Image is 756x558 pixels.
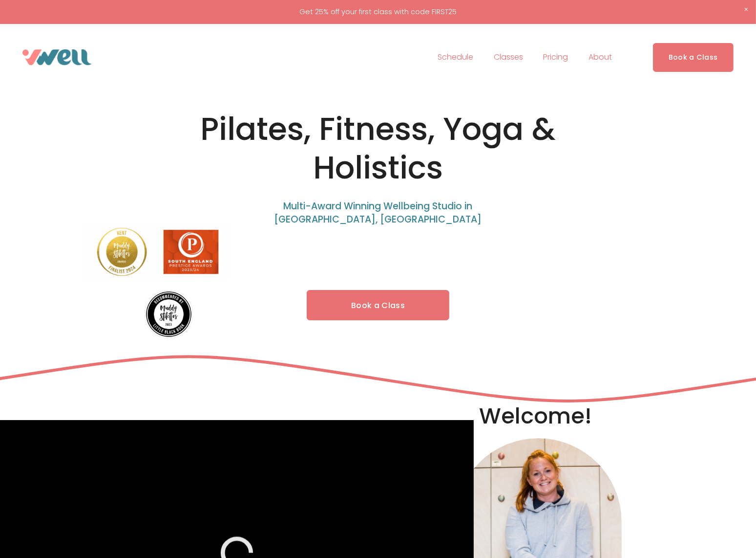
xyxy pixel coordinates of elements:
[438,49,473,65] a: Schedule
[479,402,597,430] h2: Welcome!
[274,200,482,226] span: Multi-Award Winning Wellbeing Studio in [GEOGRAPHIC_DATA], [GEOGRAPHIC_DATA]
[588,49,612,65] a: folder dropdown
[494,50,523,65] span: Classes
[494,49,523,65] a: folder dropdown
[307,290,449,321] a: Book a Class
[159,110,597,187] h1: Pilates, Fitness, Yoga & Holistics
[653,43,734,72] a: Book a Class
[544,49,568,65] a: Pricing
[588,50,612,65] span: About
[22,49,92,65] img: VWell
